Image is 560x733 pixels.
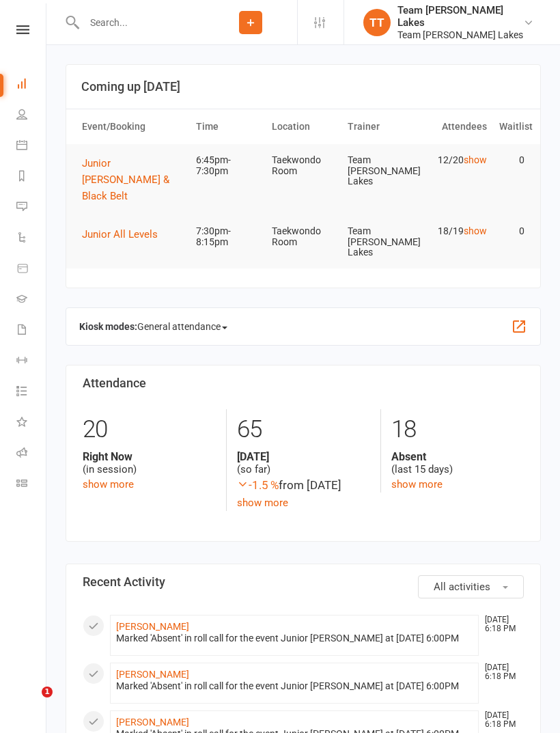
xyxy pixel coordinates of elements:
button: All activities [418,575,524,598]
td: Taekwondo Room [266,144,341,187]
a: [PERSON_NAME] [116,621,189,632]
a: show more [391,478,443,490]
button: Junior All Levels [82,226,167,243]
a: Dashboard [16,70,47,100]
div: (so far) [237,450,369,476]
td: 0 [493,144,531,176]
a: Reports [16,162,47,193]
div: 65 [237,409,369,450]
th: Event/Booking [76,109,190,144]
strong: Absent [391,450,524,463]
th: Attendees [417,109,493,144]
a: show more [237,497,288,509]
td: Team [PERSON_NAME] Lakes [341,144,417,197]
div: Marked 'Absent' in roll call for the event Junior [PERSON_NAME] at [DATE] 6:00PM [116,633,473,644]
div: TT [363,9,391,36]
div: Marked 'Absent' in roll call for the event Junior [PERSON_NAME] at [DATE] 6:00PM [116,680,473,692]
strong: Kiosk modes: [79,321,137,332]
h3: Coming up [DATE] [81,80,525,94]
a: show more [83,478,134,490]
strong: [DATE] [237,450,369,463]
div: 18 [391,409,524,450]
time: [DATE] 6:18 PM [478,711,523,729]
a: show [464,154,487,165]
span: General attendance [137,316,227,337]
iframe: Intercom live chat [14,687,46,719]
span: Junior [PERSON_NAME] & Black Belt [82,157,169,202]
time: [DATE] 6:18 PM [478,616,523,633]
span: -1.5 % [237,478,279,492]
h3: Attendance [83,376,524,390]
input: Search... [80,13,204,32]
div: 20 [83,409,216,450]
th: Time [190,109,266,144]
td: Taekwondo Room [266,215,341,258]
td: 6:45pm-7:30pm [190,144,266,187]
span: Junior All Levels [82,228,158,240]
div: (in session) [83,450,216,476]
a: Calendar [16,131,47,162]
a: [PERSON_NAME] [116,669,189,680]
a: show [464,225,487,236]
th: Waitlist [493,109,531,144]
time: [DATE] 6:18 PM [478,663,523,681]
td: 12/20 [417,144,493,176]
div: Team [PERSON_NAME] Lakes [397,29,523,41]
span: All activities [434,581,490,593]
td: 0 [493,215,531,247]
a: What's New [16,408,47,439]
h3: Recent Activity [83,575,524,589]
button: Junior [PERSON_NAME] & Black Belt [82,155,184,204]
a: Product Sales [16,254,47,285]
div: (last 15 days) [391,450,524,476]
a: People [16,100,47,131]
div: Team [PERSON_NAME] Lakes [397,4,523,29]
th: Location [266,109,341,144]
div: from [DATE] [237,476,369,495]
strong: Right Now [83,450,216,463]
th: Trainer [341,109,417,144]
td: 7:30pm-8:15pm [190,215,266,258]
a: Roll call kiosk mode [16,439,47,469]
td: 18/19 [417,215,493,247]
a: Class kiosk mode [16,469,47,500]
span: 1 [42,687,53,697]
td: Team [PERSON_NAME] Lakes [341,215,417,268]
a: [PERSON_NAME] [116,717,189,728]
